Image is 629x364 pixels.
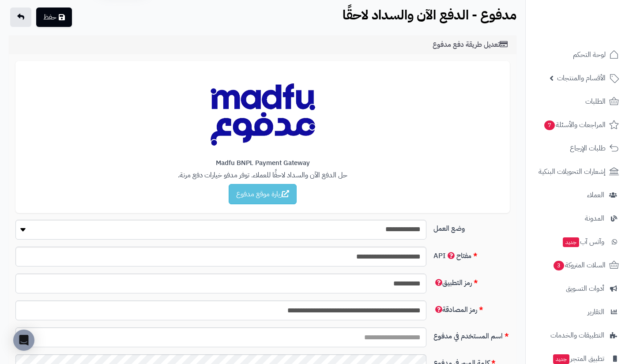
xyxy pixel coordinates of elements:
b: مدفوع - الدفع الآن والسداد لاحقًا [343,5,516,25]
img: logo-2.png [569,20,621,38]
button: حفظ [36,8,72,27]
a: طلبات الإرجاع [531,138,624,159]
a: لوحة التحكم [531,44,624,65]
a: التطبيقات والخدمات [531,325,624,346]
a: إشعارات التحويلات البنكية [531,161,624,182]
span: إشعارات التحويلات البنكية [539,165,606,178]
a: زيارة موقع مدفوع [229,184,297,204]
span: المدونة [585,212,604,225]
span: رمز المصادقة [433,304,477,315]
a: العملاء [531,184,624,206]
a: الطلبات [531,91,624,112]
div: Open Intercom Messenger [13,330,34,351]
span: أدوات التسويق [566,282,604,295]
span: جديد [563,237,579,247]
span: الطلبات [585,95,606,108]
span: مفتاح API [433,251,471,261]
h4: Madfu BNPL Payment Gateway [24,159,501,167]
label: وضع العمل [430,220,513,234]
span: 3 [554,261,565,271]
span: السلات المتروكة [553,259,606,271]
a: السلات المتروكة3 [531,255,624,276]
a: أدوات التسويق [531,278,624,299]
p: حل الدفع الآن والسداد لاحقًا للعملاء. توفر مدفو خيارات دفع مرنة. [24,170,501,180]
a: التقارير [531,301,624,323]
span: العملاء [587,189,604,201]
span: التطبيقات والخدمات [550,329,604,341]
span: طلبات الإرجاع [570,142,606,154]
h3: تعديل طريقة دفع مدفوع [433,41,510,49]
span: رمز التطبيق [433,278,472,288]
a: المدونة [531,208,624,229]
span: وآتس آب [562,236,604,248]
span: جديد [553,354,569,364]
a: وآتس آبجديد [531,231,624,252]
span: المراجعات والأسئلة [543,119,606,131]
img: Madfu BNPL [199,76,327,153]
a: المراجعات والأسئلة7 [531,114,624,135]
span: التقارير [588,306,604,318]
label: اسم المستخدم في مدفوع [430,327,513,341]
span: لوحة التحكم [573,49,606,61]
span: 7 [544,120,555,131]
span: الأقسام والمنتجات [557,72,606,84]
